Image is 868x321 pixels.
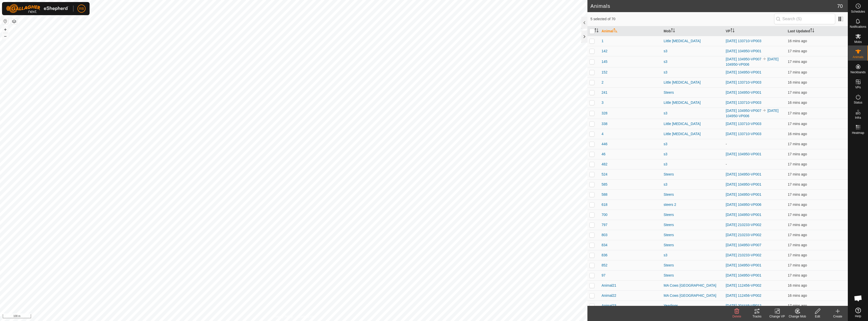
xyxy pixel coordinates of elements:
[664,293,722,298] div: MA Cows [GEOGRAPHIC_DATA]
[602,90,607,95] span: 241
[664,152,722,157] div: s3
[726,293,761,298] a: [DATE] 112456-VP002
[664,59,722,64] div: s3
[726,152,761,156] a: [DATE] 104950-VP001
[726,223,761,227] a: [DATE] 210233-VP002
[602,242,607,248] span: 834
[664,38,722,44] div: Little [MEDICAL_DATA]
[664,273,722,278] div: Steers
[854,40,862,43] span: Mobs
[602,192,607,197] span: 588
[787,314,807,319] div: Change Mob
[762,57,766,61] img: to
[299,314,314,319] a: Contact Us
[664,253,722,258] div: s3
[788,90,807,94] span: 6 Oct 2025, 7:33 am
[602,100,604,105] span: 3
[594,29,599,33] p-sorticon: Activate to sort
[730,29,735,33] p-sorticon: Activate to sort
[726,49,761,53] a: [DATE] 104950-VP001
[726,233,761,237] a: [DATE] 210233-VP002
[767,314,787,319] div: Change VP
[788,70,807,74] span: 6 Oct 2025, 7:33 am
[664,162,722,167] div: s3
[788,152,807,156] span: 6 Oct 2025, 7:33 am
[662,26,724,36] th: Mob
[788,101,807,105] span: 6 Oct 2025, 7:34 am
[664,111,722,116] div: s3
[11,18,17,24] button: Map Layers
[664,141,722,147] div: s3
[664,131,722,137] div: Little [MEDICAL_DATA]
[850,25,866,28] span: Notifications
[852,131,864,134] span: Heatmap
[788,192,807,196] span: 6 Oct 2025, 7:33 am
[788,233,807,237] span: 6 Oct 2025, 7:33 am
[590,16,774,22] span: 5 selected of 70
[602,111,607,116] span: 328
[788,60,807,64] span: 6 Oct 2025, 7:33 am
[786,26,848,36] th: Last Updated
[726,172,761,176] a: [DATE] 104950-VP001
[774,14,835,24] input: Search (S)
[664,202,722,207] div: steers 2
[788,203,807,207] span: 6 Oct 2025, 7:33 am
[807,314,828,319] div: Edit
[726,70,761,74] a: [DATE] 104950-VP001
[788,273,807,277] span: 6 Oct 2025, 7:33 am
[726,213,761,217] a: [DATE] 104950-VP001
[664,192,722,197] div: Steers
[810,29,814,33] p-sorticon: Activate to sort
[788,80,807,84] span: 6 Oct 2025, 7:34 am
[664,70,722,75] div: s3
[855,315,861,318] span: Help
[724,26,786,36] th: VP
[726,263,761,267] a: [DATE] 104950-VP001
[788,304,807,308] span: 6 Oct 2025, 7:33 am
[855,86,861,89] span: VPs
[726,162,727,166] app-display-virtual-paddock-transition: -
[602,202,607,207] span: 618
[788,213,807,217] span: 6 Oct 2025, 7:33 am
[762,108,766,112] img: to
[664,182,722,187] div: s3
[2,33,8,39] button: –
[602,38,604,44] span: 1
[664,283,722,288] div: MA Cows [GEOGRAPHIC_DATA]
[747,314,767,319] div: Tracks
[726,109,761,113] a: [DATE] 104950-VP007
[613,29,617,33] p-sorticon: Activate to sort
[671,29,675,33] p-sorticon: Activate to sort
[851,10,865,13] span: Schedules
[602,141,607,147] span: 446
[726,90,761,94] a: [DATE] 104950-VP001
[788,49,807,53] span: 6 Oct 2025, 7:33 am
[602,182,607,187] span: 585
[788,172,807,176] span: 6 Oct 2025, 7:33 am
[788,293,807,298] span: 6 Oct 2025, 7:34 am
[602,303,616,308] span: Animal23
[726,283,761,287] a: [DATE] 112456-VP002
[664,90,722,95] div: Steers
[788,253,807,257] span: 6 Oct 2025, 7:33 am
[850,71,865,74] span: Neckbands
[853,56,863,59] span: Animals
[788,132,807,136] span: 6 Oct 2025, 7:34 am
[726,132,761,136] a: [DATE] 133710-VP003
[788,142,807,146] span: 6 Oct 2025, 7:33 am
[851,291,866,306] div: Open chat
[602,263,607,268] span: 852
[733,315,741,318] span: Delete
[828,314,848,319] div: Create
[602,80,604,85] span: 2
[602,48,607,54] span: 142
[788,122,807,126] span: 6 Oct 2025, 7:33 am
[590,3,837,9] h2: Animals
[602,222,607,228] span: 797
[726,192,761,196] a: [DATE] 104950-VP001
[726,304,761,308] a: [DATE] 204446-VP012
[602,293,616,298] span: Animal22
[664,242,722,248] div: Steers
[664,232,722,238] div: Steers
[274,314,293,319] a: Privacy Policy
